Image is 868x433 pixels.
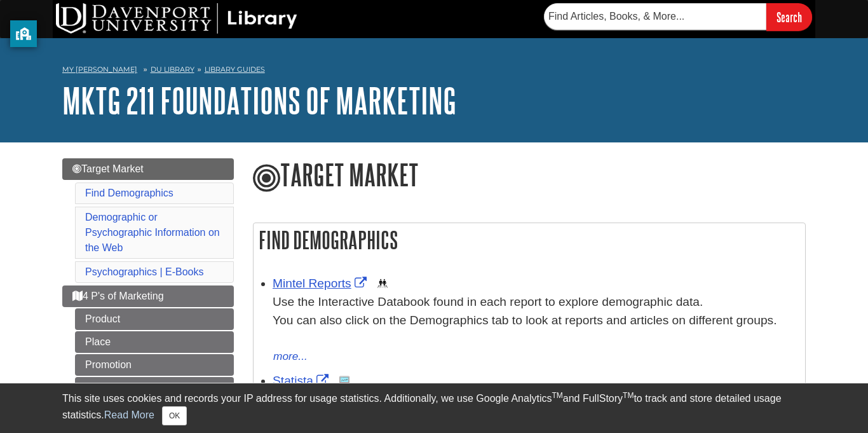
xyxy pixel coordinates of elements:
[623,391,634,400] sup: TM
[104,409,154,420] a: Read More
[62,391,806,425] div: This site uses cookies and records your IP address for usage statistics. Additionally, we use Goo...
[62,64,137,75] a: My [PERSON_NAME]
[273,277,370,290] a: Link opens in new window
[85,212,220,253] a: Demographic or Psychographic Information on the Web
[85,266,203,277] a: Psychographics | E-Books
[254,223,805,257] h2: Find Demographics
[72,163,144,174] span: Target Market
[552,391,562,400] sup: TM
[273,293,799,348] div: Use the Interactive Databook found in each report to explore demographic data. You can also click...
[56,3,297,34] img: DU Library
[85,188,173,198] a: Find Demographics
[62,61,806,81] nav: breadcrumb
[62,81,456,120] a: MKTG 211 Foundations of Marketing
[75,331,234,353] a: Place
[339,376,349,386] img: Statistics
[10,20,37,47] button: privacy banner
[72,291,164,301] span: 4 P's of Marketing
[62,158,234,180] a: Target Market
[544,3,812,31] form: Searches DU Library's articles, books, and more
[273,374,332,387] a: Link opens in new window
[253,158,806,194] h1: Target Market
[62,285,234,307] a: 4 P's of Marketing
[162,406,187,425] button: Close
[544,3,766,30] input: Find Articles, Books, & More...
[205,65,265,74] a: Library Guides
[75,377,234,399] a: Price
[151,65,194,74] a: DU Library
[75,308,234,330] a: Product
[377,278,388,289] img: Demographics
[75,354,234,376] a: Promotion
[766,3,812,31] input: Search
[273,348,308,366] button: more...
